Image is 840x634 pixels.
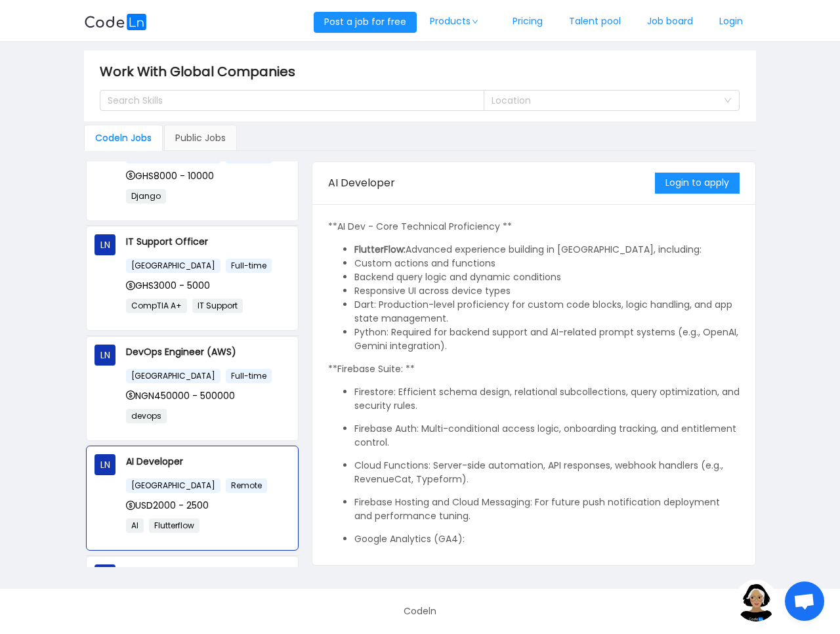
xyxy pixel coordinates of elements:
div: Codeln Jobs [84,125,163,151]
span: GHS8000 - 10000 [126,169,214,182]
strong: FlutterFlow: [354,243,406,256]
p: Google Analytics (GA4): [354,532,740,546]
p: Firebase Auth: Multi-conditional access logic, onboarding tracking, and entitlement control. [354,422,740,450]
span: [GEOGRAPHIC_DATA] [126,478,220,493]
p: Firestore: Efficient schema design, relational subcollections, query optimization, and security r... [354,385,740,413]
span: CompTIA A+ [126,299,187,313]
p: DevOps Engineer (AWS) [126,345,290,359]
span: AI [126,518,144,533]
button: Login to apply [655,173,740,194]
button: Post a job for free [314,12,417,33]
li: Custom actions and functions [354,257,740,270]
span: LN [100,454,110,475]
img: ground.ddcf5dcf.png [735,580,777,622]
li: Advanced experience building in [GEOGRAPHIC_DATA], including: [354,243,740,257]
span: NGN450000 - 500000 [126,389,235,402]
div: Location [492,94,717,107]
span: LN [100,234,110,255]
span: USD2000 - 2500 [126,499,209,512]
i: icon: down [471,18,479,25]
span: Django [126,189,166,203]
img: logobg.f302741d.svg [84,14,147,30]
li: Python: Required for backend support and AI-related prompt systems (e.g., OpenAI, Gemini integrat... [354,326,740,353]
span: GHS3000 - 5000 [126,279,210,292]
i: icon: dollar [126,281,135,290]
p: **AI Dev - Core Technical Proficiency ** [328,220,740,234]
span: Full-time [226,259,272,273]
li: Backend query logic and dynamic conditions [354,270,740,284]
div: Public Jobs [164,125,237,151]
p: Cloud Functions: Server-side automation, API responses, webhook handlers (e.g., RevenueCat, Typef... [354,459,740,486]
span: LN [100,564,110,585]
i: icon: dollar [126,171,135,180]
a: Post a job for free [314,15,417,28]
span: AI Developer [328,175,395,190]
li: Dart: Production-level proficiency for custom code blocks, logic handling, and app state management. [354,298,740,326]
p: React Native Developer – Messaging Application [126,564,290,593]
i: icon: dollar [126,501,135,510]
span: Work With Global Companies [100,61,303,82]
span: [GEOGRAPHIC_DATA] [126,369,220,383]
p: AI Developer [126,454,290,469]
p: IT Support Officer [126,234,290,249]
i: icon: dollar [126,391,135,400]
span: IT Support [192,299,243,313]
span: Remote [226,478,267,493]
span: Full-time [226,369,272,383]
p: **Firebase Suite: ** [328,362,740,376]
div: Open chat [785,581,824,621]
li: Responsive UI across device types [354,284,740,298]
i: icon: down [724,96,732,106]
span: Flutterflow [149,518,199,533]
div: Search Skills [108,94,465,107]
span: devops [126,409,167,423]
p: Firebase Hosting and Cloud Messaging: For future push notification deployment and performance tun... [354,496,740,523]
span: [GEOGRAPHIC_DATA] [126,259,220,273]
span: LN [100,345,110,366]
